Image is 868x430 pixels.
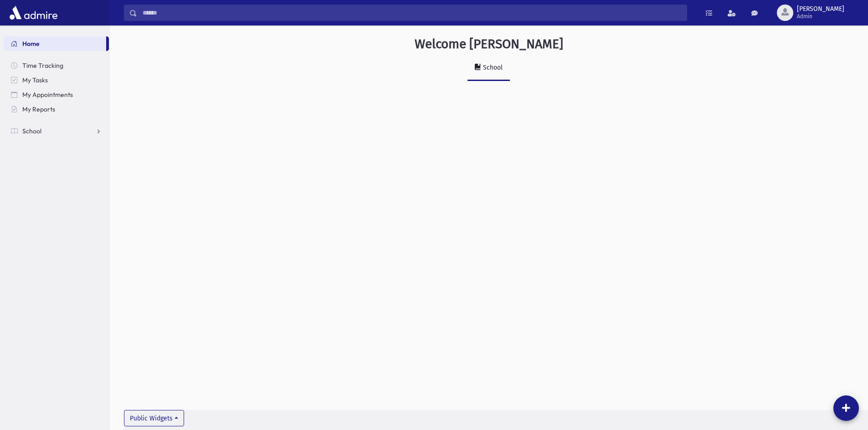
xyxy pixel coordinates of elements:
a: School [4,124,109,138]
div: School [481,64,503,71]
a: Home [4,36,106,51]
span: Time Tracking [22,61,63,70]
span: Home [22,40,40,48]
a: School [467,56,510,81]
a: My Tasks [4,73,109,87]
span: School [22,127,41,135]
h3: Welcome [PERSON_NAME] [415,36,563,52]
span: My Appointments [22,91,73,99]
a: My Reports [4,102,109,116]
input: Search [137,5,687,21]
span: Admin [797,13,844,20]
a: Time Tracking [4,58,109,73]
img: AdmirePro [7,4,60,22]
a: My Appointments [4,87,109,102]
span: My Reports [22,105,55,113]
button: Public Widgets [124,410,184,426]
span: My Tasks [22,76,48,84]
span: [PERSON_NAME] [797,5,844,13]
